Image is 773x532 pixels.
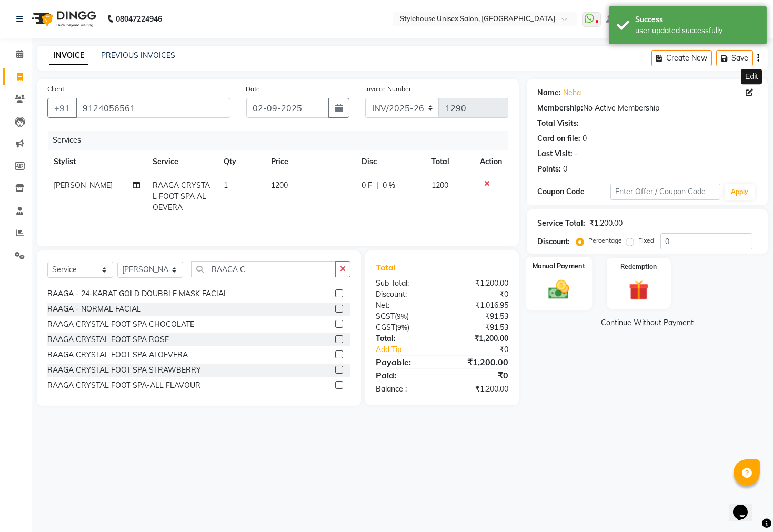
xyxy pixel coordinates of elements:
[47,150,146,174] th: Stylist
[638,236,654,245] label: Fixed
[368,356,442,368] div: Payable:
[368,333,442,344] div: Total:
[442,369,516,382] div: ₹0
[537,148,573,159] div: Last Visit:
[442,289,516,300] div: ₹0
[575,148,578,159] div: -
[47,304,141,315] div: RAAGA - NORMAL FACIAL
[537,87,561,98] div: Name:
[47,98,77,118] button: +91
[589,218,623,229] div: ₹1,200.00
[376,180,378,191] span: |
[224,180,228,190] span: 1
[217,150,265,174] th: Qty
[27,4,99,34] img: logo
[623,278,655,303] img: _gift.svg
[376,312,395,321] span: SGST
[47,319,194,330] div: RAAGA CRYSTAL FOOT SPA CHOCOLATE
[442,322,516,333] div: ₹91.53
[729,490,762,521] iframe: chat widget
[537,118,579,129] div: Total Visits:
[442,356,516,368] div: ₹1,200.00
[271,180,288,190] span: 1200
[563,164,567,175] div: 0
[397,323,407,332] span: 9%
[76,98,230,118] input: Search by Name/Mobile/Email/Code
[368,369,442,382] div: Paid:
[265,150,355,174] th: Price
[716,50,753,66] button: Save
[563,87,581,98] a: Neha
[47,365,201,376] div: RAAGA CRYSTAL FOOT SPA STRAWBERRY
[376,262,400,273] span: Total
[47,288,228,299] div: RAAGA - 24-KARAT GOLD DOUBBLE MASK FACIAL
[47,84,64,94] label: Client
[376,323,395,332] span: CGST
[101,51,175,60] a: PREVIOUS INVOICES
[542,278,576,302] img: _cash.svg
[383,180,395,191] span: 0 %
[368,322,442,333] div: ( )
[425,150,474,174] th: Total
[54,180,113,190] span: [PERSON_NAME]
[191,261,336,277] input: Search or Scan
[153,180,210,212] span: RAAGA CRYSTAL FOOT SPA ALOEVERA
[365,84,411,94] label: Invoice Number
[529,317,766,328] a: Continue Without Payment
[635,25,759,36] div: user updated successfully
[741,69,762,84] div: Edit
[610,184,720,200] input: Enter Offer / Coupon Code
[368,384,442,395] div: Balance :
[537,133,580,144] div: Card on file:
[362,180,372,191] span: 0 F
[588,236,622,245] label: Percentage
[537,236,570,247] div: Discount:
[442,311,516,322] div: ₹91.53
[49,46,88,65] a: INVOICE
[635,14,759,25] div: Success
[116,4,162,34] b: 08047224946
[47,334,169,345] div: RAAGA CRYSTAL FOOT SPA ROSE
[368,344,455,355] a: Add Tip
[533,261,585,271] label: Manual Payment
[725,184,755,200] button: Apply
[621,262,657,272] label: Redemption
[146,150,217,174] th: Service
[246,84,260,94] label: Date
[442,384,516,395] div: ₹1,200.00
[47,349,188,360] div: RAAGA CRYSTAL FOOT SPA ALOEVERA
[431,180,448,190] span: 1200
[47,380,200,391] div: RAAGA CRYSTAL FOOT SPA-ALL FLAVOUR
[368,300,442,311] div: Net:
[583,133,587,144] div: 0
[368,311,442,322] div: ( )
[474,150,508,174] th: Action
[454,344,516,355] div: ₹0
[442,278,516,289] div: ₹1,200.00
[537,164,561,175] div: Points:
[397,312,407,320] span: 9%
[651,50,712,66] button: Create New
[355,150,425,174] th: Disc
[368,289,442,300] div: Discount:
[537,103,757,114] div: No Active Membership
[48,131,516,150] div: Services
[368,278,442,289] div: Sub Total:
[537,103,583,114] div: Membership:
[442,300,516,311] div: ₹1,016.95
[537,186,610,197] div: Coupon Code
[442,333,516,344] div: ₹1,200.00
[537,218,585,229] div: Service Total:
